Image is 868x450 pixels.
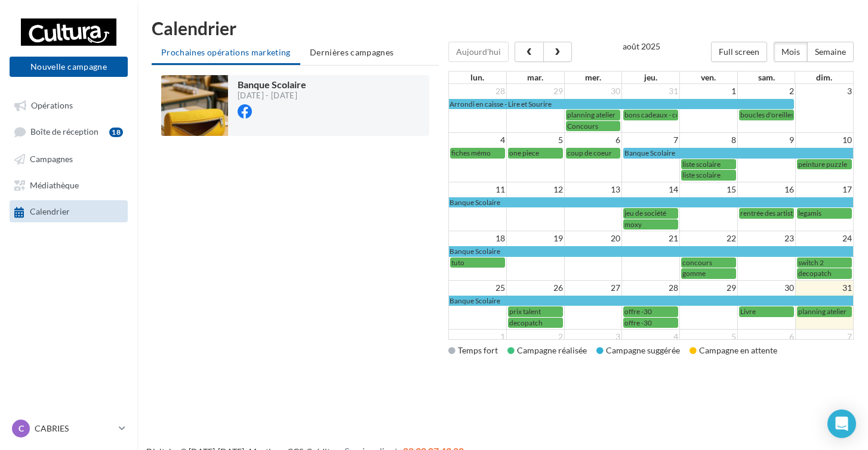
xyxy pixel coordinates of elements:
button: Full screen [711,42,767,62]
div: Open Intercom Messenger [827,409,856,438]
span: liste scolaire [682,170,721,179]
td: 5 [506,133,564,148]
a: offre -30 [623,306,678,316]
h2: août 2025 [623,42,660,51]
td: 16 [737,182,795,197]
span: Prochaines opérations marketing [161,47,291,57]
td: 8 [680,133,738,148]
th: mar. [506,72,564,83]
a: Médiathèque [7,174,130,195]
td: 30 [737,280,795,295]
span: Arrondi en caisse - Lire et Sourire [450,100,552,108]
span: concours [682,258,712,267]
span: legamis [798,209,821,218]
td: 4 [449,133,507,148]
a: Opérations [7,94,130,116]
span: C [19,423,24,435]
a: Banque Scolaire [623,148,853,158]
a: prix talent [508,306,563,316]
a: Campagnes [7,148,130,169]
a: jeu de société [623,208,678,218]
th: sam. [737,72,795,83]
td: 6 [737,330,795,345]
span: gomme [682,269,706,278]
a: gomme [681,268,736,278]
a: Livre [739,306,794,316]
a: boucles d'oreilles [739,110,794,120]
a: decopatch [797,268,852,278]
td: 28 [449,84,507,98]
td: 5 [680,330,738,345]
span: decopatch [509,318,543,327]
td: 6 [564,133,622,148]
span: Banque Scolaire [624,148,675,157]
a: Calendrier [7,200,130,222]
span: liste scolaire [682,160,721,169]
a: peinture puzzle [797,159,852,169]
td: 3 [795,84,853,98]
button: Semaine [807,42,854,62]
a: bons cadeaux - copie [623,110,678,120]
td: 1 [680,84,738,98]
td: 2 [506,330,564,345]
a: Boîte de réception18 [7,120,130,142]
div: [DATE] - [DATE] [238,92,306,100]
div: 18 [109,128,123,137]
td: 29 [506,84,564,98]
td: 13 [564,182,622,197]
td: 4 [622,330,680,345]
a: decopatch [508,318,563,328]
td: 26 [506,280,564,295]
span: Banque Scolaire [450,198,500,207]
td: 17 [795,182,853,197]
td: 2 [737,84,795,98]
td: 19 [506,231,564,246]
span: decopatch [798,269,832,278]
th: lun. [449,72,507,83]
td: 27 [564,280,622,295]
span: switch 2 [798,258,824,267]
a: Banque Scolaire [449,197,853,207]
div: Campagne réalisée [507,345,587,356]
td: 10 [795,133,853,148]
a: Banque Scolaire [449,246,853,256]
a: planning atelier [797,306,852,316]
a: fiches mémo [450,148,505,158]
td: 21 [622,231,680,246]
td: 7 [795,330,853,345]
a: switch 2 [797,257,852,268]
a: Arrondi en caisse - Lire et Sourire [449,99,794,109]
span: Banque Scolaire [450,247,500,256]
p: CABRIES [35,423,114,435]
div: Temps fort [448,345,498,356]
span: coup de coeur [567,148,612,157]
span: moxy [624,220,642,229]
td: 1 [449,330,507,345]
a: Concours [566,121,621,131]
a: C CABRIES [10,417,128,440]
a: liste scolaire [681,159,736,169]
span: planning atelier [798,307,847,316]
td: 31 [622,84,680,98]
span: offre -30 [624,318,652,327]
a: rentrée des artistes [739,208,794,218]
td: 20 [564,231,622,246]
td: 24 [795,231,853,246]
th: dim. [795,72,853,83]
td: 23 [737,231,795,246]
a: planning atelier [566,110,621,120]
span: Opérations [31,100,73,110]
span: Concours [567,122,598,131]
span: bons cadeaux - copie [624,110,690,119]
td: 9 [737,133,795,148]
a: one piece [508,148,563,158]
span: planning atelier [567,110,615,119]
span: tuto [451,258,464,267]
span: boucles d'oreilles [740,110,794,119]
span: one piece [509,148,539,157]
td: 14 [622,182,680,197]
td: 28 [622,280,680,295]
div: Campagne suggérée [596,345,680,356]
span: Boîte de réception [30,127,99,137]
span: offre -30 [624,307,652,316]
